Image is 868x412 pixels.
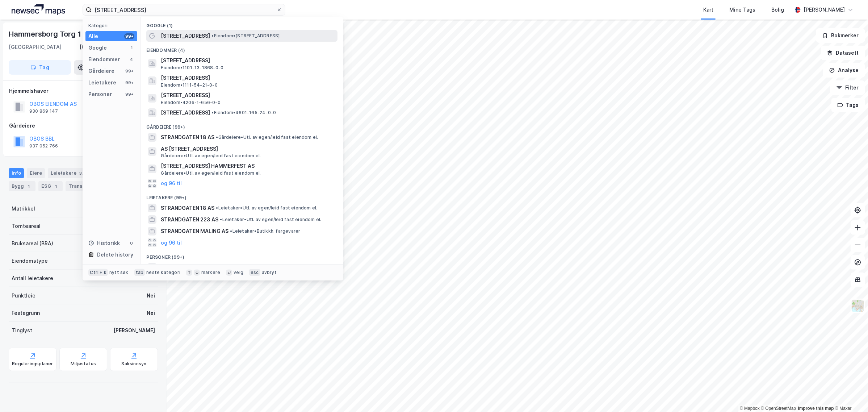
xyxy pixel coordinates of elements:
[161,65,223,71] span: Eiendom • 1101-13-1868-0-0
[804,5,845,14] div: [PERSON_NAME]
[78,170,88,177] div: 371
[88,55,120,64] div: Eiendommer
[262,270,277,275] div: avbryt
[161,32,210,40] span: [STREET_ADDRESS]
[249,269,260,276] div: esc
[12,204,35,213] div: Matrikkel
[12,361,53,367] div: Reguleringsplaner
[830,80,865,95] button: Filter
[230,228,300,234] span: Leietaker • Butikkh. fargevarer
[129,45,134,51] div: 1
[771,5,784,14] div: Bolig
[703,5,713,14] div: Kart
[161,100,220,105] span: Eiendom • 4206-1-656-0-0
[816,28,865,43] button: Bokmerker
[12,222,41,230] div: Tomteareal
[88,23,137,28] div: Kategori
[161,263,202,272] span: [PERSON_NAME]
[161,179,182,188] button: og 96 til
[79,43,158,51] div: [GEOGRAPHIC_DATA], 208/279
[27,168,45,178] div: Eiere
[124,80,134,86] div: 99+
[211,33,214,38] span: •
[740,406,760,411] a: Mapbox
[220,217,321,222] span: Leietaker • Utl. av egen/leid fast eiendom el.
[9,121,158,130] div: Gårdeiere
[124,33,134,39] div: 99+
[88,43,107,52] div: Google
[831,98,865,112] button: Tags
[161,204,214,212] span: STRANDGATEN 18 AS
[9,87,158,95] div: Hjemmelshaver
[129,57,134,62] div: 4
[211,110,276,116] span: Eiendom • 4601-165-24-0-0
[9,181,35,191] div: Bygg
[161,108,210,117] span: [STREET_ADDRESS]
[124,91,134,97] div: 99+
[798,406,834,411] a: Improve this map
[66,181,115,191] div: Transaksjoner
[88,32,98,41] div: Alle
[9,168,24,178] div: Info
[234,270,243,275] div: velg
[25,183,33,190] div: 1
[161,82,217,88] span: Eiendom • 1111-54-21-0-0
[129,240,134,246] div: 0
[12,326,32,335] div: Tinglyst
[88,67,114,75] div: Gårdeiere
[147,309,155,317] div: Nei
[216,205,317,211] span: Leietaker • Utl. av egen/leid fast eiendom el.
[216,205,218,211] span: •
[29,143,58,149] div: 937 052 766
[48,168,91,178] div: Leietakere
[12,257,48,265] div: Eiendomstype
[88,239,120,247] div: Historikk
[29,108,58,114] div: 930 869 147
[211,110,214,115] span: •
[97,250,133,259] div: Delete history
[211,33,280,39] span: Eiendom • [STREET_ADDRESS]
[201,270,220,275] div: markere
[230,228,232,234] span: •
[9,60,71,75] button: Tag
[92,4,276,15] input: Søk på adresse, matrikkel, gårdeiere, leietakere eller personer
[161,133,214,142] span: STRANDGATEN 18 AS
[161,238,182,247] button: og 96 til
[122,361,147,367] div: Saksinnsyn
[161,74,335,82] span: [STREET_ADDRESS]
[161,153,261,159] span: Gårdeiere • Utl. av egen/leid fast eiendom el.
[71,361,96,367] div: Miljøstatus
[141,249,343,262] div: Personer (99+)
[147,291,155,300] div: Nei
[12,309,40,317] div: Festegrunn
[53,183,60,190] div: 1
[161,56,335,65] span: [STREET_ADDRESS]
[216,134,218,140] span: •
[161,227,228,236] span: STRANDGATEN MALING AS
[141,189,343,202] div: Leietakere (99+)
[161,215,218,224] span: STRANDGATEN 223 AS
[12,274,53,283] div: Antall leietakere
[851,299,865,313] img: Z
[832,377,868,412] div: Kontrollprogram for chat
[761,406,796,411] a: OpenStreetMap
[141,42,343,55] div: Eiendommer (4)
[12,291,35,300] div: Punktleie
[9,28,82,40] div: Hammersborg Torg 1
[9,43,62,51] div: [GEOGRAPHIC_DATA]
[88,269,108,276] div: Ctrl + k
[88,90,112,99] div: Personer
[38,181,63,191] div: ESG
[161,91,335,100] span: [STREET_ADDRESS]
[729,5,755,14] div: Mine Tags
[113,326,155,335] div: [PERSON_NAME]
[124,68,134,74] div: 99+
[220,217,222,222] span: •
[141,118,343,132] div: Gårdeiere (99+)
[134,269,145,276] div: tab
[832,377,868,412] iframe: Chat Widget
[109,270,129,275] div: nytt søk
[146,270,180,275] div: neste kategori
[141,17,343,30] div: Google (1)
[88,78,116,87] div: Leietakere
